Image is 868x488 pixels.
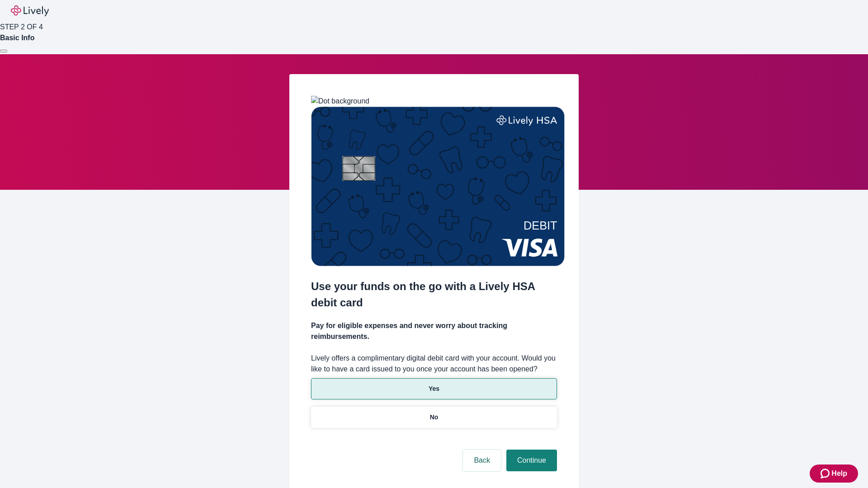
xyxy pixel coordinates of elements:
[11,5,49,16] img: Lively
[831,468,847,479] span: Help
[821,468,831,479] svg: Zendesk support icon
[429,384,439,394] p: Yes
[311,407,557,428] button: No
[506,450,557,471] button: Continue
[810,465,858,483] button: Zendesk support iconHelp
[463,450,501,471] button: Back
[311,107,565,266] img: Debit card
[311,320,557,342] h4: Pay for eligible expenses and never worry about tracking reimbursements.
[311,353,557,375] label: Lively offers a complimentary digital debit card with your account. Would you like to have a card...
[311,278,557,311] h2: Use your funds on the go with a Lively HSA debit card
[311,378,557,399] button: Yes
[311,96,369,107] img: Dot background
[430,413,439,422] p: No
